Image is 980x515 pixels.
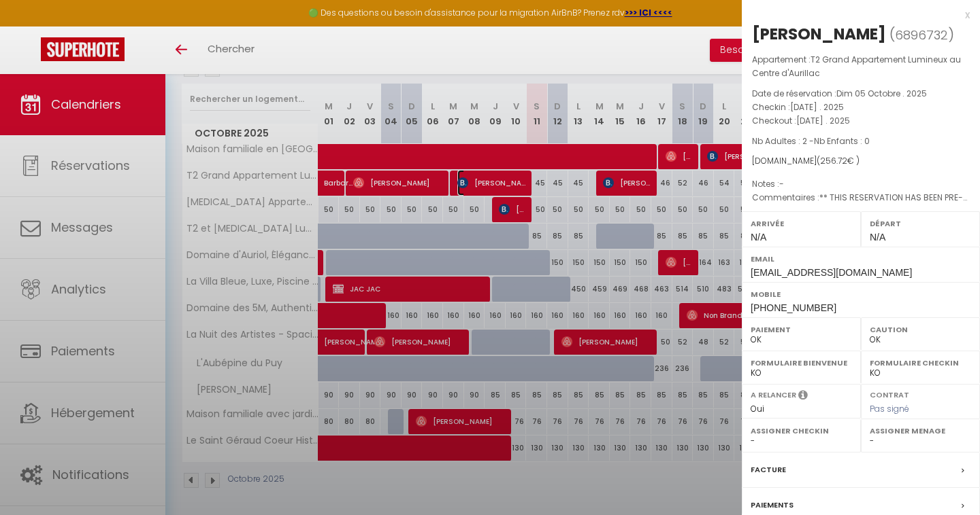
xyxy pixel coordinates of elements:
label: Paiement [751,323,852,336]
label: Formulaire Checkin [870,356,971,370]
span: [DATE] . 2025 [796,115,850,126]
span: T2 Grand Appartement Lumineux au Centre d'Aurillac [752,54,961,79]
label: Départ [870,217,971,230]
p: Date de réservation : [752,87,970,101]
label: Facture [751,463,786,477]
p: Checkout : [752,114,970,128]
label: Formulaire Bienvenue [751,356,852,370]
label: Arrivée [751,217,852,230]
span: ( ) [889,25,954,44]
span: Dim 05 Octobre . 2025 [836,88,927,99]
span: N/A [751,232,766,243]
label: Email [751,252,971,266]
label: A relancer [751,389,796,401]
span: [PHONE_NUMBER] [751,302,836,313]
label: Assigner Checkin [751,424,852,438]
span: N/A [870,232,885,243]
span: Nb Enfants : 0 [814,135,870,147]
label: Contrat [870,389,909,398]
label: Assigner Menage [870,424,971,438]
p: Commentaires : [752,191,970,205]
div: [PERSON_NAME] [752,23,886,45]
span: [EMAIL_ADDRESS][DOMAIN_NAME] [751,267,912,278]
span: 256.72 [820,155,847,166]
span: [DATE] . 2025 [790,101,844,113]
p: Appartement : [752,53,970,80]
i: Sélectionner OUI si vous souhaiter envoyer les séquences de messages post-checkout [798,389,808,404]
span: 6896732 [895,26,948,43]
div: [DOMAIN_NAME] [752,155,970,168]
p: Notes : [752,177,970,191]
label: Caution [870,323,971,336]
span: Pas signé [870,403,909,414]
span: ( € ) [817,155,860,166]
span: - [779,178,784,190]
p: Checkin : [752,101,970,114]
label: Paiements [751,498,794,512]
div: x [742,7,970,23]
label: Mobile [751,287,971,301]
span: Nb Adultes : 2 - [752,135,870,147]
